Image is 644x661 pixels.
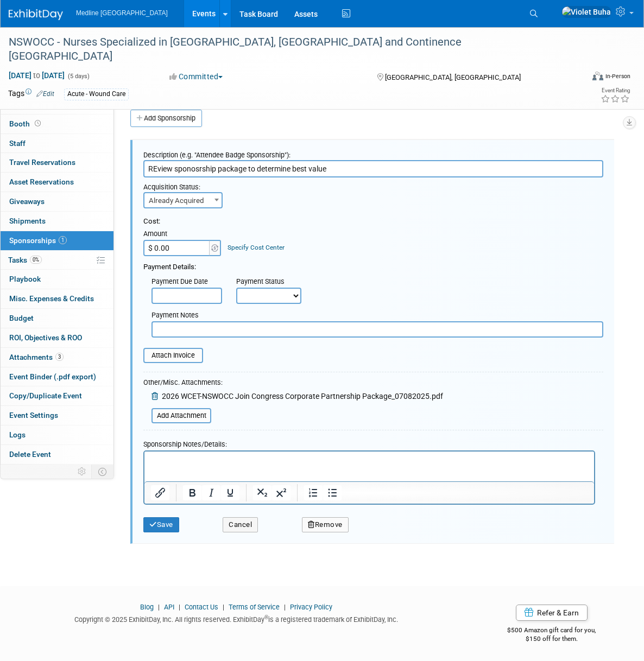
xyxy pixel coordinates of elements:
iframe: Rich Text Area [144,452,594,481]
a: API [164,603,174,611]
div: Cost: [143,217,603,227]
span: [GEOGRAPHIC_DATA], [GEOGRAPHIC_DATA] [385,73,521,81]
span: [DATE] [DATE] [8,71,65,80]
a: Sponsorships1 [1,231,113,250]
a: Delete Event [1,445,113,464]
a: Misc. Expenses & Credits [1,289,113,308]
div: In-Person [605,72,630,80]
div: Acquisition Status: [143,177,603,192]
span: Travel Reservations [9,158,75,167]
a: Privacy Policy [290,603,332,611]
a: Travel Reservations [1,153,113,172]
div: Payment Details: [143,256,603,272]
span: Event Settings [9,411,58,420]
span: Staff [9,139,26,148]
a: Terms of Service [229,603,280,611]
button: Numbered list [304,485,323,500]
button: Superscript [272,485,291,500]
a: Add Sponsorship [130,110,202,127]
button: Subscript [253,485,272,500]
a: Attachments3 [1,348,113,367]
span: 2026 WCET-NSWOCC Join Congress Corporate Partnership Package_07082025.pdf [162,392,443,401]
div: Amount [143,229,222,240]
span: Shipments [9,217,46,225]
span: 3 [55,353,64,361]
a: Giveaways [1,192,113,211]
span: 1 [59,236,67,244]
a: Logs [1,425,113,444]
button: Underline [221,485,239,500]
span: Tasks [8,256,42,264]
a: Playbook [1,270,113,289]
div: Event Rating [601,88,630,93]
a: Budget [1,309,113,328]
button: Insert/edit link [151,485,169,500]
div: Payment Due Date [151,277,220,288]
span: Giveaways [9,197,45,206]
a: Contact Us [185,603,218,611]
td: Tags [8,88,54,100]
span: to [31,71,42,80]
div: Payment Status [236,277,309,288]
a: Refer & Earn [516,605,588,621]
span: (5 days) [67,73,90,80]
a: Tasks0% [1,251,113,270]
span: Sponsorships [9,236,67,245]
button: Italic [202,485,220,500]
a: Shipments [1,212,113,231]
img: Violet Buha [561,6,611,18]
div: Sponsorship Notes/Details: [143,435,595,450]
button: Cancel [223,517,258,532]
span: Event Binder (.pdf export) [9,372,96,381]
span: Playbook [9,275,41,283]
button: Remove [302,517,349,532]
a: Blog [140,603,154,611]
div: Description (e.g. "Attendee Badge Sponsorship"): [143,145,603,160]
img: ExhibitDay [9,9,63,20]
button: Bold [183,485,201,500]
td: Personalize Event Tab Strip [73,465,92,479]
span: Copy/Duplicate Event [9,391,82,400]
button: Save [143,517,179,532]
span: | [281,603,288,611]
span: Booth [9,119,43,128]
button: Committed [166,71,227,82]
div: Other/Misc. Attachments: [143,378,443,390]
span: Misc. Expenses & Credits [9,294,94,303]
span: Medline [GEOGRAPHIC_DATA] [76,9,168,17]
span: | [155,603,162,611]
div: $150 off for them. [481,634,622,644]
a: Event Binder (.pdf export) [1,367,113,386]
div: Acute - Wound Care [64,88,129,100]
div: $500 Amazon gift card for you, [481,619,622,644]
a: Asset Reservations [1,173,113,192]
span: Asset Reservations [9,177,74,186]
span: 0% [30,256,42,264]
span: Already Acquired [143,192,223,208]
span: | [220,603,227,611]
span: Already Acquired [144,193,222,208]
sup: ® [264,614,268,620]
a: Staff [1,134,113,153]
span: Attachments [9,353,64,361]
span: ROI, Objectives & ROO [9,333,82,342]
div: Event Format [534,70,631,86]
a: Copy/Duplicate Event [1,386,113,405]
span: Budget [9,314,34,322]
span: Delete Event [9,450,51,459]
a: Edit [36,90,54,98]
a: ROI, Objectives & ROO [1,328,113,347]
span: Logs [9,430,26,439]
div: NSWOCC - Nurses Specialized in [GEOGRAPHIC_DATA], [GEOGRAPHIC_DATA] and Continence [GEOGRAPHIC_DATA] [5,33,570,66]
button: Bullet list [323,485,342,500]
div: Copyright © 2025 ExhibitDay, Inc. All rights reserved. ExhibitDay is a registered trademark of Ex... [8,612,465,625]
span: | [176,603,183,611]
span: Booth not reserved yet [33,119,43,128]
div: Payment Notes [151,310,603,321]
img: Format-Inperson.png [592,72,603,80]
a: Event Settings [1,406,113,425]
a: Booth [1,115,113,134]
td: Toggle Event Tabs [92,465,114,479]
a: Specify Cost Center [228,244,285,251]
